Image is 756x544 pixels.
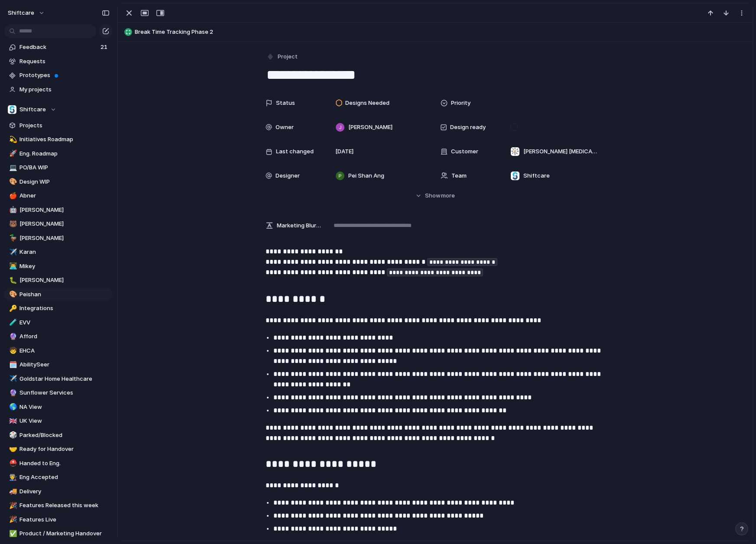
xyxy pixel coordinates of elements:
span: Prototypes [19,71,110,80]
span: Features Live [19,515,110,524]
div: 🤝 [9,444,15,454]
span: NA View [19,403,110,411]
div: ⛑️Handed to Eng. [4,457,113,470]
span: Handed to Eng. [19,459,110,468]
a: 🦆[PERSON_NAME] [4,232,113,245]
span: Project [278,52,298,61]
div: ✅ [9,529,15,539]
div: 🧒 [9,346,15,356]
button: 🤖 [8,206,16,214]
a: 🎨Peishan [4,288,113,301]
div: 🎉Features Released this week [4,499,113,512]
span: Design ready [450,123,486,132]
div: ✈️ [9,247,15,257]
a: 🧒EHCA [4,344,113,357]
button: 🦆 [8,234,16,243]
a: 🎲Parked/Blocked [4,429,113,442]
div: 🇬🇧UK View [4,414,113,427]
div: 🐻 [9,219,15,229]
button: 🔮 [8,389,16,397]
span: 21 [101,43,109,52]
a: 🎨Design WIP [4,175,113,188]
button: Shiftcare [4,103,113,116]
div: 🎨 [9,289,15,299]
a: Prototypes [4,69,113,82]
div: 🚀Eng. Roadmap [4,147,113,160]
span: Pei Shan Ang [348,172,384,180]
span: Marketing Blurb (15-20 Words) [277,221,321,230]
a: 🤝Ready for Handover [4,443,113,456]
button: 🍎 [8,191,16,200]
div: 🤖 [9,205,15,215]
button: 🐛 [8,276,16,285]
div: 💫 [9,135,15,145]
span: Priority [451,99,470,107]
span: Feedback [19,43,98,52]
span: AbilitySeer [19,360,110,369]
span: Break Time Tracking Phase 2 [135,28,749,36]
div: 🚚 [9,486,15,496]
a: 🐛[PERSON_NAME] [4,274,113,287]
div: 🚀 [9,149,15,159]
a: 🚚Delivery [4,485,113,498]
span: Shiftcare [523,172,550,180]
div: 💻PO/BA WIP [4,161,113,174]
a: My projects [4,83,113,96]
span: Projects [19,121,110,130]
span: Design WIP [19,178,110,186]
span: Last changed [276,147,314,156]
a: 🧪EVV [4,316,113,329]
a: 👨‍🏭Eng Accepted [4,471,113,484]
button: 🌎 [8,403,16,411]
div: 🗓️AbilitySeer [4,358,113,371]
a: Requests [4,55,113,68]
span: Integrations [19,304,110,313]
a: Projects [4,119,113,132]
span: Peishan [19,290,110,299]
a: 🔮Sunflower Services [4,386,113,399]
div: 🍎 [9,191,15,201]
button: shiftcare [4,6,49,20]
button: 🔑 [8,304,16,313]
button: 🎉 [8,501,16,510]
button: 🐻 [8,220,16,228]
span: more [441,191,455,200]
div: 🎲 [9,430,15,440]
button: 🎨 [8,178,16,186]
span: Product / Marketing Handover [19,529,110,538]
a: 🌎NA View [4,401,113,414]
div: 🔮 [9,332,15,342]
button: 🔮 [8,332,16,341]
div: 🎉 [9,501,15,511]
div: 👨‍💻Mikey [4,260,113,273]
a: 🔑Integrations [4,302,113,315]
div: 🐻[PERSON_NAME] [4,217,113,230]
span: Team [451,172,467,180]
button: Project [265,51,300,63]
div: 👨‍💻 [9,261,15,271]
span: EHCA [19,346,110,355]
div: ✅Product / Marketing Handover [4,527,113,540]
a: ✈️Goldstar Home Healthcare [4,372,113,385]
div: 🔮 [9,388,15,398]
button: 💫 [8,135,16,144]
div: 🍎Abner [4,189,113,202]
button: 🤝 [8,445,16,453]
span: Designs Needed [345,99,389,107]
button: 👨‍🏭 [8,473,16,482]
a: 🎉Features Live [4,513,113,526]
button: 🇬🇧 [8,417,16,425]
span: Designer [276,172,300,180]
div: ✈️ [9,374,15,384]
span: UK View [19,417,110,425]
a: 🤖[PERSON_NAME] [4,204,113,217]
